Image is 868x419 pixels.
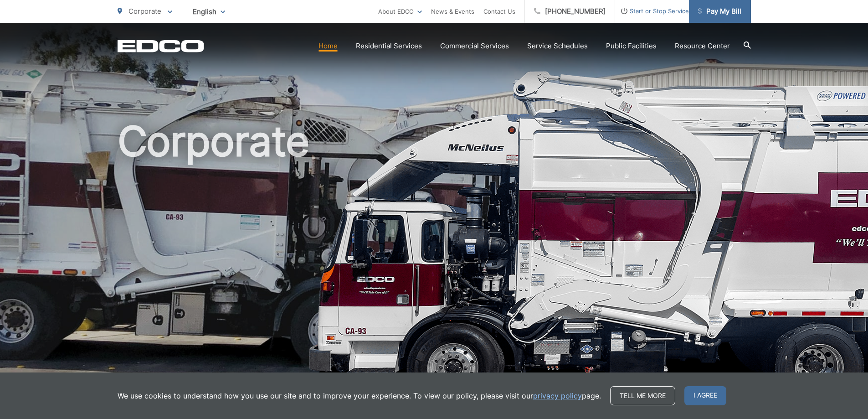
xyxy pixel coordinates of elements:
[118,390,601,401] p: We use cookies to understand how you use our site and to improve your experience. To view our pol...
[356,41,422,52] a: Residential Services
[440,41,509,52] a: Commercial Services
[606,41,657,52] a: Public Facilities
[378,6,422,17] a: About EDCO
[118,119,751,407] h1: Corporate
[431,6,474,17] a: News & Events
[186,4,232,20] span: English
[533,390,582,401] a: privacy policy
[118,40,204,52] a: EDCD logo. Return to the homepage.
[318,41,338,52] a: Home
[128,7,161,16] span: Corporate
[610,386,675,405] a: Tell me more
[675,41,730,52] a: Resource Center
[483,6,515,17] a: Contact Us
[684,386,726,405] span: I agree
[698,6,741,17] span: Pay My Bill
[527,41,588,52] a: Service Schedules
